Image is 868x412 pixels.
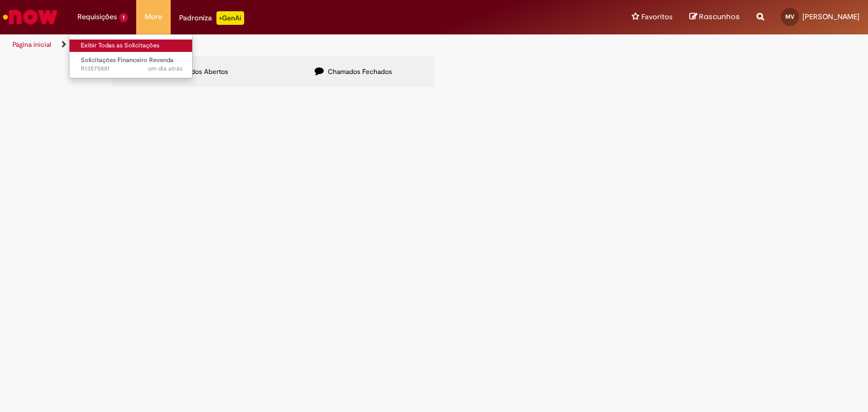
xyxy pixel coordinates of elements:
[216,11,244,25] p: +GenAi
[77,11,117,23] span: Requisições
[802,12,860,21] span: [PERSON_NAME]
[328,67,392,76] span: Chamados Fechados
[179,11,244,25] div: Padroniza
[145,11,162,23] span: More
[689,12,740,23] a: Rascunhos
[70,54,194,75] a: Aberto R13575881 : Solicitações Financeiro Revenda
[12,40,51,49] a: Página inicial
[81,64,183,73] span: R13575881
[1,6,59,28] img: ServiceNow
[81,56,173,64] span: Solicitações Financeiro Revenda
[641,11,672,23] span: Favoritos
[8,34,570,55] ul: Trilhas de página
[170,67,228,76] span: Chamados Abertos
[148,64,183,73] time: 29/09/2025 10:50:34
[70,40,194,52] a: Exibir Todas as Solicitações
[119,13,128,23] span: 1
[148,64,183,73] span: um dia atrás
[69,34,193,78] ul: Requisições
[785,13,795,20] span: MV
[699,11,740,22] span: Rascunhos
